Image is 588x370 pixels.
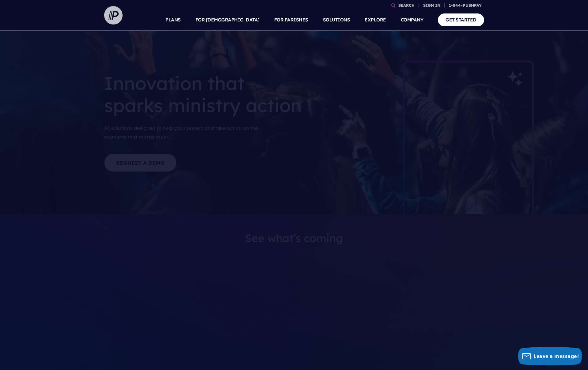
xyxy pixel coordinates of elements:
[274,9,308,31] a: FOR PARISHES
[195,9,260,31] a: FOR [DEMOGRAPHIC_DATA]
[533,353,579,360] span: Leave a message!
[323,9,350,31] a: SOLUTIONS
[438,13,484,26] a: GET STARTED
[165,9,181,31] a: PLANS
[365,9,386,31] a: EXPLORE
[518,347,582,365] button: Leave a message!
[401,9,423,31] a: COMPANY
